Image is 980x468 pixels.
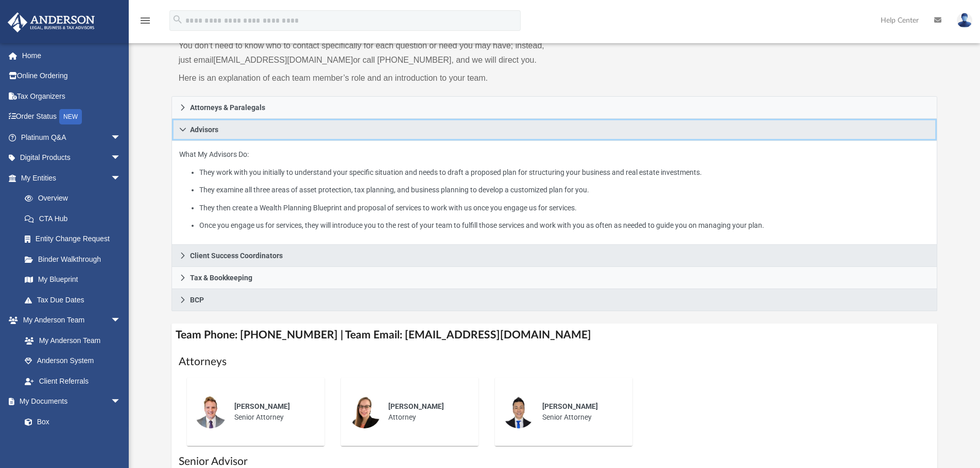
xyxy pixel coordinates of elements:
a: My Blueprint [14,269,131,290]
a: Attorneys & Paralegals [171,96,938,119]
img: Anderson Advisors Platinum Portal [5,12,98,32]
a: Client Referrals [14,371,131,391]
div: Senior Attorney [535,394,625,430]
li: They work with you initially to understand your specific situation and needs to draft a proposed ... [199,166,930,179]
span: arrow_drop_down [111,148,131,169]
a: Online Ordering [7,66,136,86]
a: Digital Productsarrow_drop_down [7,148,136,168]
li: They then create a Wealth Planning Blueprint and proposal of services to work with us once you en... [199,202,930,214]
a: Overview [14,188,136,209]
a: Client Success Coordinators [171,245,938,267]
a: Anderson System [14,351,131,371]
span: arrow_drop_down [111,127,131,148]
div: NEW [59,109,82,124]
a: menu [139,20,151,27]
a: My Documentsarrow_drop_down [7,391,131,412]
a: BCP [171,289,938,311]
span: Advisors [190,126,218,133]
i: search [172,14,183,25]
p: What My Advisors Do: [179,148,930,232]
span: Attorneys & Paralegals [190,104,265,111]
h1: Attorneys [179,354,931,369]
div: Attorney [381,394,471,430]
div: Senior Attorney [227,394,317,430]
a: My Anderson Teamarrow_drop_down [7,310,131,331]
li: They examine all three areas of asset protection, tax planning, and business planning to develop ... [199,184,930,196]
span: arrow_drop_down [111,310,131,331]
span: [PERSON_NAME] [234,402,290,410]
a: Tax Organizers [7,86,136,106]
a: Tax Due Dates [14,290,136,310]
a: Box [14,411,126,432]
span: [PERSON_NAME] [388,402,444,410]
a: My Entitiesarrow_drop_down [7,168,136,188]
img: User Pic [957,13,972,28]
span: Tax & Bookkeeping [190,274,252,281]
span: Client Success Coordinators [190,252,283,259]
a: My Anderson Team [14,330,126,351]
img: thumbnail [502,395,535,428]
p: Here is an explanation of each team member’s role and an introduction to your team. [179,71,547,85]
a: Meeting Minutes [14,432,131,453]
a: Platinum Q&Aarrow_drop_down [7,127,136,148]
a: CTA Hub [14,208,136,229]
a: [EMAIL_ADDRESS][DOMAIN_NAME] [213,56,353,64]
h4: Team Phone: [PHONE_NUMBER] | Team Email: [EMAIL_ADDRESS][DOMAIN_NAME] [171,323,938,347]
span: BCP [190,296,204,303]
span: [PERSON_NAME] [542,402,598,410]
i: menu [139,14,151,27]
a: Home [7,45,136,66]
a: Binder Walkthrough [14,249,136,269]
div: Advisors [171,141,938,245]
a: Tax & Bookkeeping [171,267,938,289]
span: arrow_drop_down [111,391,131,412]
a: Advisors [171,119,938,141]
span: arrow_drop_down [111,168,131,189]
a: Entity Change Request [14,229,136,249]
li: Once you engage us for services, they will introduce you to the rest of your team to fulfill thos... [199,219,930,232]
p: You don’t need to know who to contact specifically for each question or need you may have; instea... [179,39,547,67]
img: thumbnail [194,395,227,428]
img: thumbnail [348,395,381,428]
a: Order StatusNEW [7,106,136,128]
